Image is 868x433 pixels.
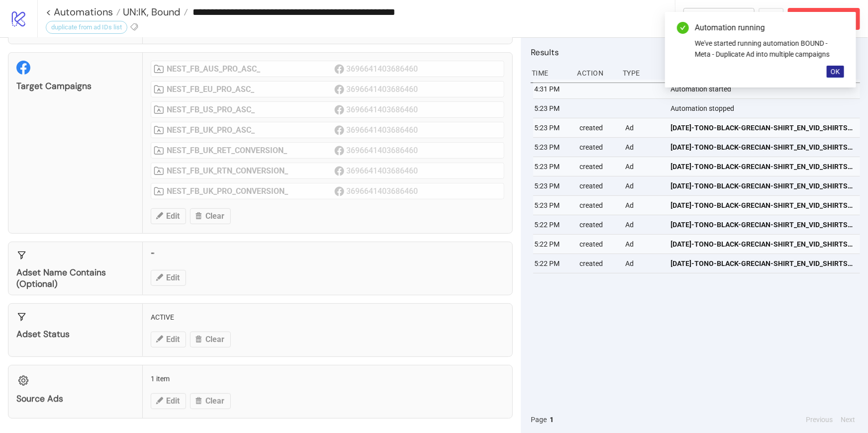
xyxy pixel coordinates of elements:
span: check-circle [677,22,689,34]
h2: Results [531,46,860,59]
span: [DATE]-TONO-BLACK-GRECIAN-SHIRT_EN_VID_SHIRTS_CP_13082025_M_CC_SC24_None__ [671,258,856,269]
a: [DATE]-TONO-BLACK-GRECIAN-SHIRT_EN_VID_SHIRTS_CP_13082025_M_CC_SC24_None__ [671,157,856,176]
a: [DATE]-TONO-BLACK-GRECIAN-SHIRT_EN_VID_SHIRTS_CP_13082025_M_CC_SC24_None__ [671,176,856,195]
span: [DATE]-TONO-BLACK-GRECIAN-SHIRT_EN_VID_SHIRTS_CP_13082025_M_CC_SC24_None__ [671,142,856,153]
div: created [579,176,618,195]
div: created [579,118,618,137]
div: Ad [624,235,663,254]
button: 1 [547,414,557,425]
div: Action [577,64,615,83]
div: 4:31 PM [533,80,572,98]
div: We've started running automation BOUND - Meta - Duplicate Ad into multiple campaigns [695,38,844,60]
div: 5:23 PM [533,138,572,157]
span: [DATE]-TONO-BLACK-GRECIAN-SHIRT_EN_VID_SHIRTS_CP_13082025_M_CC_SC24_None__ [671,219,856,230]
span: [DATE]-TONO-BLACK-GRECIAN-SHIRT_EN_VID_SHIRTS_CP_13082025_M_CC_SC24_None__ [671,200,856,211]
div: Ad [624,138,663,157]
div: Ad [624,157,663,176]
button: ... [759,8,784,30]
div: created [579,254,618,273]
div: Ad [624,196,663,215]
span: [DATE]-TONO-BLACK-GRECIAN-SHIRT_EN_VID_SHIRTS_CP_13082025_M_CC_SC24_None__ [671,239,856,250]
div: Ad [624,118,663,137]
a: [DATE]-TONO-BLACK-GRECIAN-SHIRT_EN_VID_SHIRTS_CP_13082025_M_CC_SC24_None__ [671,196,856,215]
div: Ad [624,254,663,273]
button: Next [838,414,858,425]
div: Time [531,64,570,83]
div: created [579,138,618,157]
div: created [579,215,618,234]
span: [DATE]-TONO-BLACK-GRECIAN-SHIRT_EN_VID_SHIRTS_CP_13082025_M_CC_SC24_None__ [671,161,856,172]
div: Automation stopped [670,99,863,118]
span: [DATE]-TONO-BLACK-GRECIAN-SHIRT_EN_VID_SHIRTS_CP_13082025_M_CC_SC24_None__ [671,180,856,191]
a: [DATE]-TONO-BLACK-GRECIAN-SHIRT_EN_VID_SHIRTS_CP_13082025_M_CC_SC24_None__ [671,138,856,157]
div: created [579,157,618,176]
div: duplicate from ad IDs list [46,21,127,34]
div: Ad [624,215,663,234]
a: < Automations [46,7,120,17]
div: 5:22 PM [533,235,572,254]
span: OK [831,68,840,76]
div: created [579,196,618,215]
a: [DATE]-TONO-BLACK-GRECIAN-SHIRT_EN_VID_SHIRTS_CP_13082025_M_CC_SC24_None__ [671,235,856,254]
a: [DATE]-TONO-BLACK-GRECIAN-SHIRT_EN_VID_SHIRTS_CP_13082025_M_CC_SC24_None__ [671,215,856,234]
a: UN:IK, Bound [120,7,188,17]
div: created [579,235,618,254]
div: Automation running [695,22,844,34]
div: 5:23 PM [533,196,572,215]
div: 5:22 PM [533,254,572,273]
span: Page [531,414,547,425]
span: UN:IK, Bound [120,5,181,18]
div: 5:23 PM [533,118,572,137]
span: [DATE]-TONO-BLACK-GRECIAN-SHIRT_EN_VID_SHIRTS_CP_13082025_M_CC_SC24_None__ [671,122,856,133]
a: [DATE]-TONO-BLACK-GRECIAN-SHIRT_EN_VID_SHIRTS_CP_13082025_M_CC_SC24_None__ [671,118,856,137]
div: 5:22 PM [533,215,572,234]
button: To Builder [683,8,755,30]
button: Abort Run [788,8,860,30]
button: OK [827,66,844,78]
a: [DATE]-TONO-BLACK-GRECIAN-SHIRT_EN_VID_SHIRTS_CP_13082025_M_CC_SC24_None__ [671,254,856,273]
button: Previous [803,414,836,425]
div: 5:23 PM [533,157,572,176]
div: Type [622,64,661,83]
div: Ad [624,176,663,195]
div: 5:23 PM [533,176,572,195]
div: 5:23 PM [533,99,572,118]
